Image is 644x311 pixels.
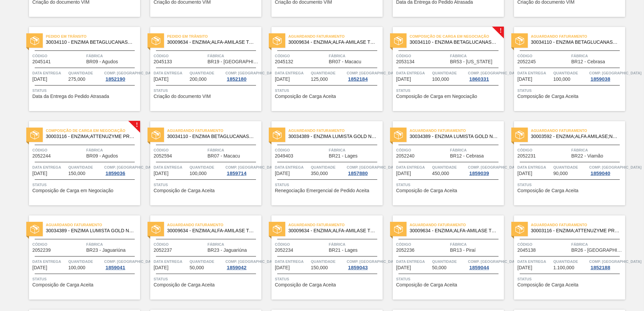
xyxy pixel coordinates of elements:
[531,221,625,228] span: Aguardando Faturamento
[450,248,476,253] span: BR13 - Piraí
[275,164,309,171] span: Data Entrega
[32,94,109,99] span: Data da Entrega do Pedido Atrasada
[273,131,282,139] img: status
[288,134,377,139] span: 30034389 - ENZIMA LUMISTA GOLD NOVONESIS 25KG
[347,265,369,270] div: 1859043
[140,27,261,111] a: statusPedido em Trânsito30009634 - ENZIMA;ALFA-AMILASE TERMOESTÁVEL;TERMAMYCódigo2045133FábricaBR...
[261,121,383,205] a: statusAguardando Faturamento30034389 - ENZIMA LUMISTA GOLD NOVONESIS 25KGCódigo2049403FábricaBR21...
[167,127,261,134] span: Aguardando Faturamento
[571,53,623,59] span: Fábrica
[154,53,206,59] span: Código
[154,153,172,159] span: 2052594
[32,77,47,82] span: 18/10/2025
[410,228,498,233] span: 30009634 - ENZIMA;ALFA-AMILASE TERMOESTÁVEL;TERMAMY
[329,147,381,153] span: Fábrica
[394,225,403,234] img: status
[86,53,138,59] span: Fábrica
[504,27,625,111] a: statusAguardando Faturamento30034110 - ENZIMA BETAGLUCANASE ULTRAFLO PRIMECódigo2052245FábricaBR1...
[517,171,532,176] span: 26/10/2025
[517,147,570,153] span: Código
[383,27,504,111] a: !statusComposição de Carga em Negociação30034110 - ENZIMA BETAGLUCANASE ULTRAFLO PRIMECódigo20531...
[154,171,168,176] span: 23/10/2025
[571,153,603,159] span: BR22 - Viamão
[154,164,188,171] span: Data Entrega
[517,276,623,282] span: Status
[167,40,256,45] span: 30009634 - ENZIMA;ALFA-AMILASE TERMOESTÁVEL;TERMAMY
[19,215,140,300] a: statusAguardando Faturamento30034389 - ENZIMA LUMISTA GOLD NOVONESIS 25KGCódigo2052239FábricaBR23...
[517,153,536,159] span: 2052231
[311,171,328,176] span: 350,000
[152,131,160,139] img: status
[468,164,520,171] span: Comp. Carga
[515,131,524,139] img: status
[468,164,502,176] a: Comp. [GEOGRAPHIC_DATA]1859039
[46,221,140,228] span: Aguardando Faturamento
[347,76,369,82] div: 1852184
[553,265,574,270] span: 1.100,000
[517,94,578,99] span: Composição de Carga Aceita
[432,265,447,270] span: 50,000
[140,215,261,300] a: statusAguardando Faturamento30009634 - ENZIMA;ALFA-AMILASE TERMOESTÁVEL;TERMAMYCódigo2052237Fábri...
[154,258,188,265] span: Data Entrega
[396,171,411,176] span: 26/10/2025
[517,181,623,188] span: Status
[450,241,502,248] span: Fábrica
[329,153,358,159] span: BR21 - Lages
[553,70,588,76] span: Quantidade
[396,164,430,171] span: Data Entrega
[154,59,172,64] span: 2045133
[275,70,309,76] span: Data Entrega
[32,265,47,270] span: 26/10/2025
[396,147,448,153] span: Código
[68,171,86,176] span: 150,000
[450,147,502,153] span: Fábrica
[225,265,248,270] div: 1859042
[531,134,620,139] span: 30003592 - ENZIMA;ALFA AMILASE;NAO TERMOESTAVEL BAN
[396,94,477,99] span: Composição de Carga em Negociação
[329,248,358,253] span: BR21 - Lages
[531,127,625,134] span: Aguardando Faturamento
[32,59,51,64] span: 2045141
[571,241,623,248] span: Fábrica
[46,40,135,45] span: 30034110 - ENZIMA BETAGLUCANASE ULTRAFLO PRIME
[86,59,118,64] span: BR09 - Agudos
[225,258,260,270] a: Comp. [GEOGRAPHIC_DATA]1859042
[515,225,524,234] img: status
[275,276,381,282] span: Status
[396,258,430,265] span: Data Entrega
[154,241,206,248] span: Código
[468,76,490,82] div: 1860331
[410,221,504,228] span: Aguardando Faturamento
[68,164,103,171] span: Quantidade
[32,282,93,287] span: Composição de Carga Aceita
[154,87,260,94] span: Status
[517,282,578,287] span: Composição de Carga Aceita
[154,147,206,153] span: Código
[275,282,336,287] span: Composição de Carga Aceita
[517,77,532,82] span: 22/10/2025
[46,134,135,139] span: 30003116 - ENZIMA;ATTENUZYME PRO;NOVOZYMES;
[589,265,611,270] div: 1852188
[190,171,207,176] span: 100,000
[589,76,611,82] div: 1859038
[553,258,588,265] span: Quantidade
[347,70,381,82] a: Comp. [GEOGRAPHIC_DATA]1852184
[154,70,188,76] span: Data Entrega
[32,70,67,76] span: Data Entrega
[275,188,369,193] span: Renegociação Emergencial de Pedido Aceita
[396,188,457,193] span: Composição de Carga Aceita
[288,40,377,45] span: 30009634 - ENZIMA;ALFA-AMILASE TERMOESTÁVEL;TERMAMY
[154,276,260,282] span: Status
[104,265,126,270] div: 1859041
[531,228,620,233] span: 30003116 - ENZIMA;ATTENUZYME PRO;NOVOZYMES;
[571,59,605,64] span: BR12 - Cebrasa
[396,181,502,188] span: Status
[190,164,224,171] span: Quantidade
[19,121,140,205] a: !statusComposição de Carga em Negociação30003116 - ENZIMA;ATTENUZYME PRO;NOVOZYMES;Código2052244F...
[275,181,381,188] span: Status
[167,134,256,139] span: 30034110 - ENZIMA BETAGLUCANASE ULTRAFLO PRIME
[225,164,278,171] span: Comp. Carga
[225,258,278,265] span: Comp. Carga
[589,258,641,265] span: Comp. Carga
[396,153,415,159] span: 2052240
